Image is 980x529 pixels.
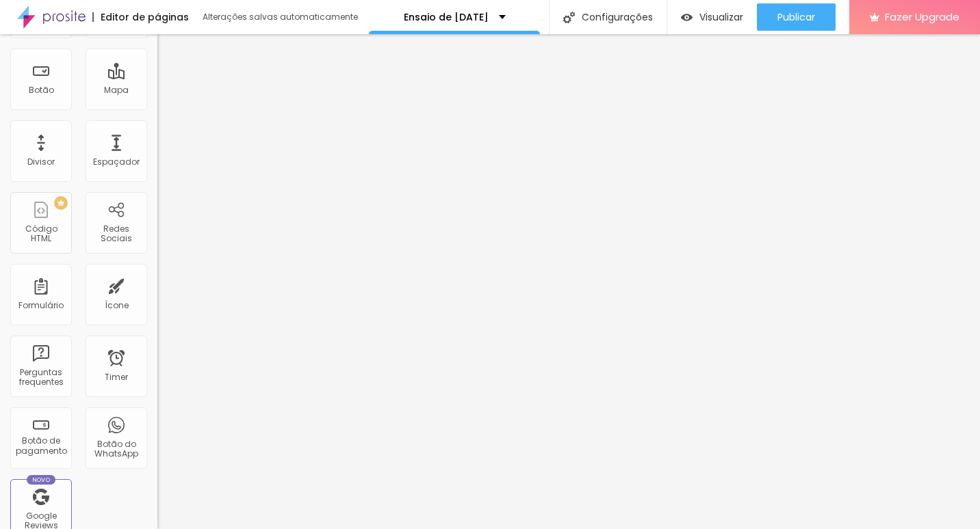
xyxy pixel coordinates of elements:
div: Alterações salvas automaticamente [203,13,360,21]
div: Redes Sociais [89,224,143,244]
div: Espaçador [93,157,140,167]
div: Divisor [27,157,55,167]
button: Visualizar [667,3,757,31]
div: Perguntas frequentes [14,368,68,388]
div: Ícone [105,301,129,310]
div: Formulário [18,301,64,310]
div: Mapa [104,85,129,95]
div: Botão [29,85,54,95]
span: Publicar [777,12,815,23]
span: Visualizar [699,12,743,23]
iframe: Editor [157,34,980,529]
div: Botão de pagamento [14,436,68,456]
img: view-1.svg [681,12,693,23]
span: Fazer Upgrade [885,11,959,23]
div: Código HTML [14,224,68,244]
div: Editor de páginas [92,12,189,22]
button: Publicar [757,3,836,31]
div: Timer [105,372,128,382]
p: Ensaio de [DATE] [404,12,489,22]
div: Novo [27,475,56,485]
div: Botão do WhatsApp [89,439,143,459]
img: Icone [563,12,575,23]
